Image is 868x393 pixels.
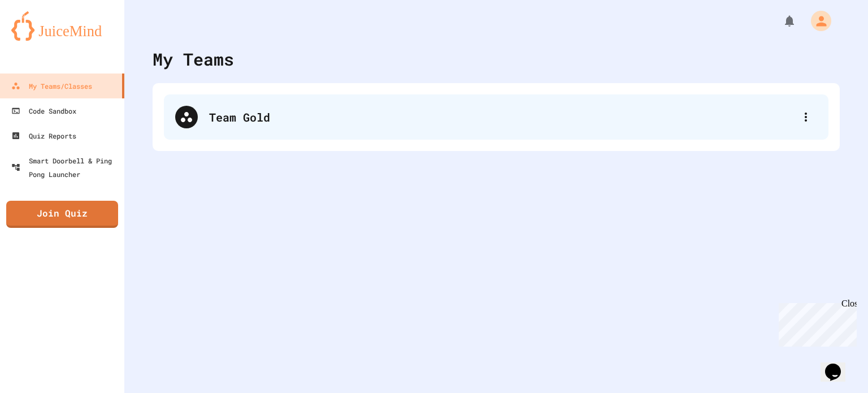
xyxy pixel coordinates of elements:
[821,348,857,382] iframe: chat widget
[11,104,76,118] div: Code Sandbox
[11,129,76,142] div: Quiz Reports
[11,79,92,93] div: My Teams/Classes
[11,11,113,41] img: logo-orange.svg
[209,109,795,126] div: Team Gold
[6,201,118,228] a: Join Quiz
[164,94,828,140] div: Team Gold
[11,154,120,181] div: Smart Doorbell & Ping Pong Launcher
[774,299,857,347] iframe: chat widget
[153,46,234,72] div: My Teams
[762,11,799,31] div: My Notifications
[5,5,78,72] div: Chat with us now!Close
[799,8,834,34] div: My Account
